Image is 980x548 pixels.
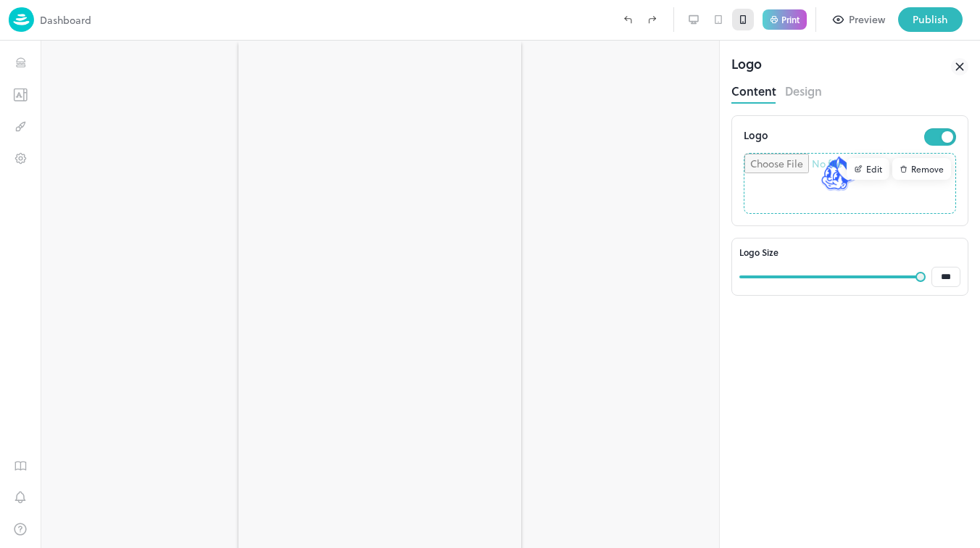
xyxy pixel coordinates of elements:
div: Edit [847,158,889,180]
p: Print [781,15,800,24]
img: logo-86c26b7e.jpg [9,7,34,32]
p: Logo [744,128,768,146]
div: Logo [731,54,762,80]
p: Logo Size [739,246,778,259]
label: Undo (Ctrl + Z) [615,7,640,32]
button: Design [785,80,822,99]
p: Dashboard [40,12,91,28]
div: Preview [849,12,885,28]
div: Remove [892,158,951,180]
label: Redo (Ctrl + Y) [640,7,665,32]
button: Publish [898,7,963,32]
button: Content [731,80,776,99]
div: Publish [913,12,948,28]
button: Preview [825,7,894,32]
